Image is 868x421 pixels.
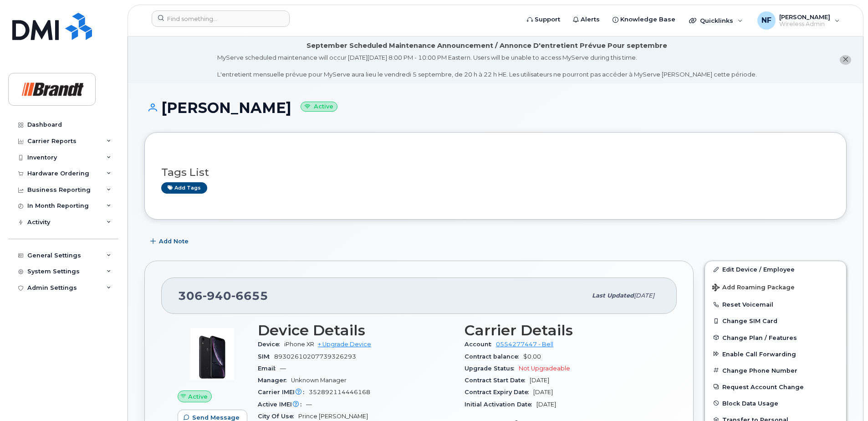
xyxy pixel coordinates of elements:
span: Carrier IMEI [258,389,309,395]
span: Upgrade Status [465,365,519,372]
span: 352892114446168 [309,389,370,395]
img: image20231002-3703462-u8y6nc.jpeg [185,327,240,381]
span: City Of Use [258,413,298,420]
span: 940 [203,289,231,303]
span: SIM [258,353,274,360]
a: 0554277447 - Bell [496,341,553,348]
button: Reset Voicemail [705,296,846,313]
span: Device [258,341,284,348]
button: close notification [840,55,851,65]
span: [DATE] [536,401,556,408]
span: 6655 [231,289,268,303]
span: Contract Start Date [465,377,530,384]
span: [DATE] [533,389,553,395]
button: Change SIM Card [705,313,846,329]
span: — [306,401,312,408]
span: Contract Expiry Date [465,389,533,395]
button: Change Plan / Features [705,329,846,346]
span: [DATE] [530,377,549,384]
div: MyServe scheduled maintenance will occur [DATE][DATE] 8:00 PM - 10:00 PM Eastern. Users will be u... [217,53,757,79]
span: Not Upgradeable [519,365,570,372]
div: September Scheduled Maintenance Announcement / Annonce D'entretient Prévue Pour septembre [306,41,667,51]
h3: Carrier Details [465,322,660,339]
span: Add Note [159,237,189,246]
button: Add Roaming Package [705,277,846,296]
button: Block Data Usage [705,395,846,411]
h1: [PERSON_NAME] [144,100,847,116]
a: Add tags [161,182,207,194]
a: + Upgrade Device [318,341,371,348]
span: Enable Call Forwarding [722,350,796,357]
button: Add Note [144,233,196,250]
span: Account [465,341,496,348]
span: Unknown Manager [291,377,347,384]
button: Change Phone Number [705,362,846,379]
button: Enable Call Forwarding [705,346,846,362]
span: Contract balance [465,353,523,360]
span: iPhone XR [284,341,314,348]
span: Active [188,392,208,401]
span: — [280,365,286,372]
h3: Tags List [161,167,830,178]
span: Manager [258,377,291,384]
span: Email [258,365,280,372]
span: 89302610207739326293 [274,353,356,360]
span: Add Roaming Package [712,284,795,293]
a: Edit Device / Employee [705,261,846,277]
span: Change Plan / Features [722,334,797,341]
small: Active [301,102,337,112]
span: 306 [178,289,268,303]
span: [DATE] [634,292,654,299]
span: Initial Activation Date [465,401,536,408]
button: Request Account Change [705,379,846,395]
span: Last updated [592,292,634,299]
span: $0.00 [523,353,541,360]
h3: Device Details [258,322,454,339]
span: Prince [PERSON_NAME] [298,413,368,420]
span: Active IMEI [258,401,306,408]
